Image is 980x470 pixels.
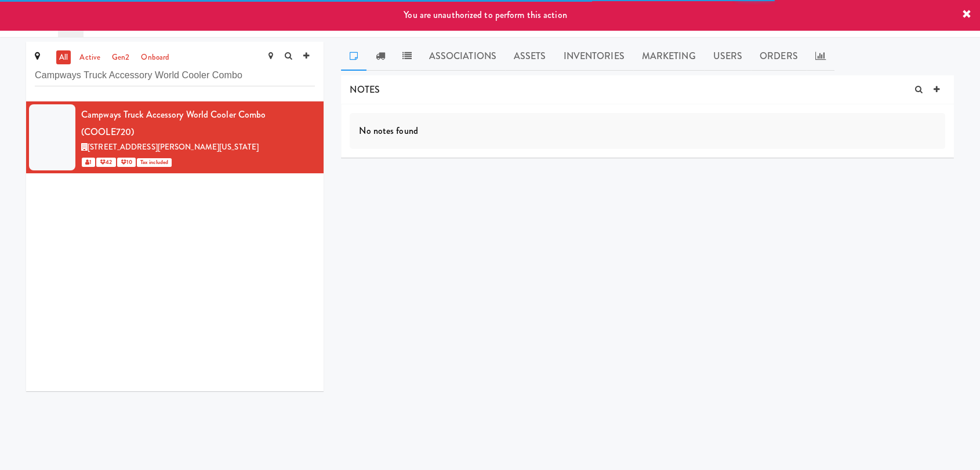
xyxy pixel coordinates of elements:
div: Campways Truck Accessory World Cooler Combo (COOLE720) [81,106,315,140]
a: Orders [751,42,807,71]
input: Search site [35,65,315,86]
span: You are unauthorized to perform this action [404,8,567,21]
a: active [77,50,103,65]
a: Users [704,42,751,71]
span: Tax included [137,158,172,167]
span: 1 [82,158,95,167]
a: onboard [138,50,172,65]
a: Associations [420,42,505,71]
a: Assets [505,42,555,71]
a: all [56,50,71,65]
a: Marketing [633,42,705,71]
div: No notes found [350,113,945,149]
span: NOTES [350,83,380,96]
span: 10 [117,158,136,167]
li: Campways Truck Accessory World Cooler Combo (COOLE720)[STREET_ADDRESS][PERSON_NAME][US_STATE] 1 4... [26,101,324,173]
a: Inventories [554,42,633,71]
a: gen2 [109,50,132,65]
span: [STREET_ADDRESS][PERSON_NAME][US_STATE] [88,141,259,152]
span: 42 [96,158,115,167]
